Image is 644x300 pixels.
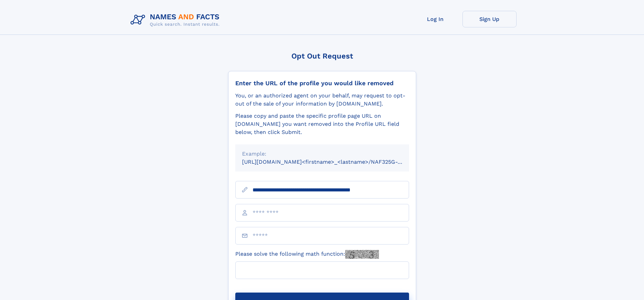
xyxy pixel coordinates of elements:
div: Please copy and paste the specific profile page URL on [DOMAIN_NAME] you want removed into the Pr... [235,112,409,136]
a: Sign Up [462,11,517,27]
label: Please solve the following math function: [235,250,379,259]
div: Opt Out Request [228,52,416,60]
div: Enter the URL of the profile you would like removed [235,79,409,87]
a: Log In [408,11,462,27]
img: Logo Names and Facts [128,11,225,29]
small: [URL][DOMAIN_NAME]<firstname>_<lastname>/NAF325G-xxxxxxxx [242,159,422,165]
div: Example: [242,150,402,158]
div: You, or an authorized agent on your behalf, may request to opt-out of the sale of your informatio... [235,92,409,108]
